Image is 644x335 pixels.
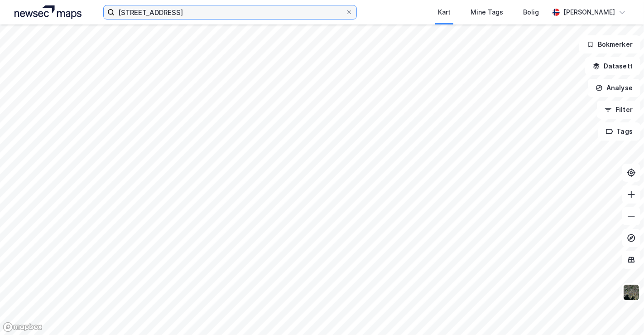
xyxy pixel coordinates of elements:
[438,7,451,18] div: Kart
[3,322,43,332] a: Mapbox homepage
[14,5,82,19] img: logo.a4113a55bc3d86da70a041830d287a7e.svg
[579,35,640,53] button: Bokmerker
[599,291,644,335] iframe: Chat Widget
[588,79,640,97] button: Analyse
[597,101,640,119] button: Filter
[115,5,346,19] input: Søk på adresse, matrikkel, gårdeiere, leietakere eller personer
[585,57,640,75] button: Datasett
[523,7,539,18] div: Bolig
[598,122,640,141] button: Tags
[563,7,615,18] div: [PERSON_NAME]
[623,284,640,301] img: 9k=
[471,7,503,18] div: Mine Tags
